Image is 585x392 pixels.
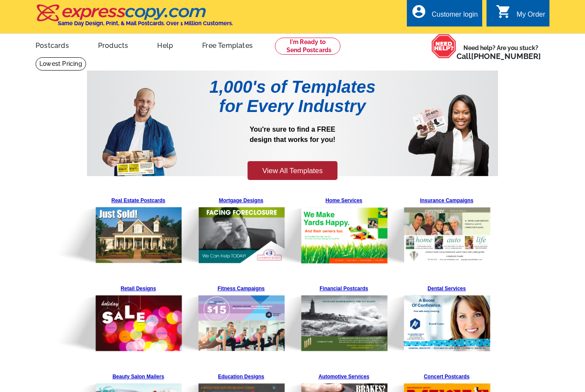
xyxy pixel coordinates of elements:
[190,77,395,116] h1: 1,000's of Templates for Every Industry
[84,35,142,55] a: Products
[257,282,388,352] img: Pre-Template-Landing%20Page_v1_Financial.png
[299,194,389,264] a: Home Services
[143,35,187,55] a: Help
[155,194,285,264] img: Pre-Template-Landing%20Page_v1_Mortgage.png
[496,4,511,19] i: shopping_cart
[432,11,478,23] div: Customer login
[257,194,388,264] img: Pre-Template-Landing%20Page_v1_Home%20Services.png
[360,282,491,352] img: Pre-Template-Landing%20Page_v1_Dental.png
[93,282,183,352] a: Retail Designs
[190,124,395,160] p: You're sure to find a FREE design that works for you!
[102,77,177,176] img: Pre-Template-Landing%20Page_v1_Man.png
[457,44,545,61] span: Need help? Are you stuck?
[408,77,489,176] img: Pre-Template-Landing%20Page_v1_Woman.png
[196,282,286,352] a: Fitness Campaigns
[52,282,182,352] img: Pre-Template-Landing%20Page_v1_Retail.png
[52,194,182,264] img: Pre-Template-Landing%20Page_v1_Real%20Estate.png
[36,10,233,27] a: Same Day Design, Print, & Mail Postcards. Over 1 Million Customers.
[471,52,541,61] a: [PHONE_NUMBER]
[457,52,541,61] span: Call
[411,9,478,20] a: account_circle Customer login
[402,282,492,352] a: Dental Services
[496,9,545,20] a: shopping_cart My Order
[360,194,491,264] img: Pre-Template-Landing%20Page_v1_Insurance.png
[22,35,83,55] a: Postcards
[93,194,183,264] a: Real Estate Postcards
[188,35,266,55] a: Free Templates
[196,194,286,264] a: Mortgage Designs
[465,365,585,392] iframe: LiveChat chat widget
[299,282,389,352] a: Financial Postcards
[516,11,545,23] div: My Order
[402,194,492,264] a: Insurance Campaigns
[411,4,427,19] i: account_circle
[58,20,233,27] h4: Same Day Design, Print, & Mail Postcards. Over 1 Million Customers.
[155,282,285,352] img: Pre-Template-Landing%20Page_v1_Fitness.png
[431,34,457,59] img: help
[248,161,337,180] a: View All Templates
